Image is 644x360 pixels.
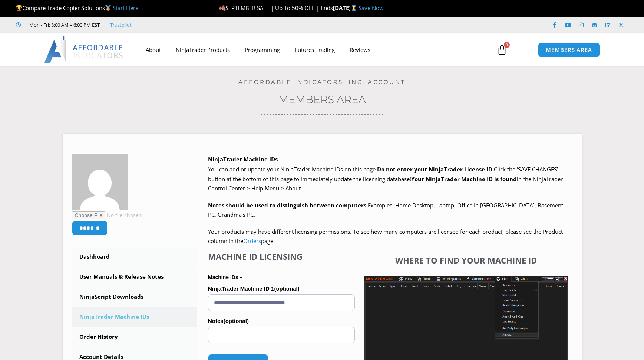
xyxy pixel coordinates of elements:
[110,20,132,29] a: Trustpilot
[72,267,197,287] a: User Manuals & Release Notes
[238,78,406,85] a: Affordable Indicators, Inc. Account
[27,20,100,29] span: Mon - Fri: 8:00 AM – 6:00 PM EST
[72,307,197,327] a: NinjaTrader Machine IDs
[219,5,225,11] img: 🍂
[16,4,138,12] span: Compare Trade Copier Solutions
[113,4,138,12] a: Start Here
[486,39,518,60] a: 0
[364,255,568,265] h4: Where to find your Machine ID
[359,4,384,12] a: Save Now
[208,228,563,245] span: Your products may have different licensing permissions. To see how many computers are licensed fo...
[208,283,355,294] label: NinjaTrader Machine ID 1
[208,274,242,280] strong: Machine IDs –
[72,327,197,347] a: Order History
[351,5,357,11] img: ⌛
[72,154,128,210] img: 036cef46d31bff444d24c497b3afff3ef0b552c8f60c792aa93d664d85678eca
[504,42,510,48] span: 0
[208,202,563,219] span: Examples: Home Desktop, Laptop, Office In [GEOGRAPHIC_DATA], Basement PC, Grandma’s PC.
[333,4,359,12] strong: [DATE]
[208,156,282,163] b: NinjaTrader Machine IDs –
[208,252,355,261] h4: Machine ID Licensing
[342,41,378,58] a: Reviews
[377,166,494,173] b: Do not enter your NinjaTrader License ID.
[168,41,237,58] a: NinjaTrader Products
[44,36,124,63] img: LogoAI | Affordable Indicators – NinjaTrader
[72,247,197,266] a: Dashboard
[237,41,287,58] a: Programming
[243,237,261,245] a: Orders
[208,315,355,327] label: Notes
[138,41,488,58] nav: Menu
[224,318,249,324] span: (optional)
[208,166,377,173] span: You can add or update your NinjaTrader Machine IDs on this page.
[16,5,22,11] img: 🏆
[411,175,517,183] strong: Your NinjaTrader Machine ID is found
[219,4,333,12] span: SEPTEMBER SALE | Up To 50% OFF | Ends
[538,42,600,58] a: MEMBERS AREA
[546,47,592,53] span: MEMBERS AREA
[138,41,168,58] a: About
[208,202,368,209] strong: Notes should be used to distinguish between computers.
[274,285,299,292] span: (optional)
[208,166,563,192] span: Click the ‘SAVE CHANGES’ button at the bottom of this page to immediately update the licensing da...
[287,41,342,58] a: Futures Trading
[278,93,366,106] a: Members Area
[72,287,197,307] a: NinjaScript Downloads
[105,5,111,11] img: 🥇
